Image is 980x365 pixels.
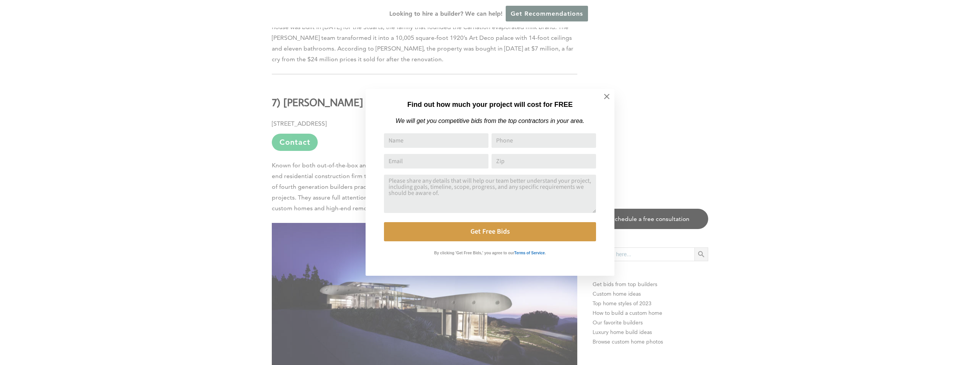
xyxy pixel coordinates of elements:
em: We will get you competitive bids from the top contractors in your area. [395,118,584,124]
strong: Find out how much your project will cost for FREE [407,101,573,108]
textarea: Comment or Message [384,175,596,213]
input: Zip [492,154,596,169]
input: Phone [492,133,596,148]
input: Email Address [384,154,488,169]
strong: . [545,251,546,255]
strong: By clicking 'Get Free Bids,' you agree to our [434,251,514,255]
button: Close [593,83,620,110]
button: Get Free Bids [384,222,596,241]
input: Name [384,133,488,148]
a: Terms of Service [514,249,545,255]
strong: Terms of Service [514,251,545,255]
